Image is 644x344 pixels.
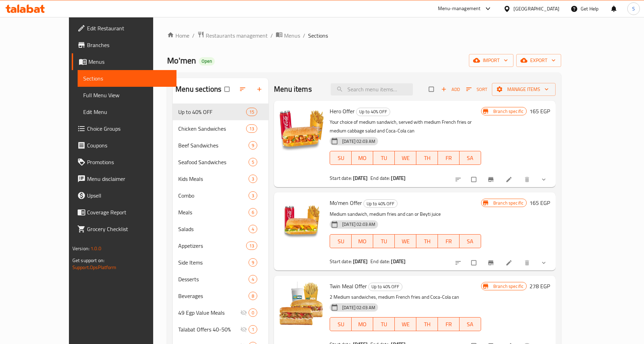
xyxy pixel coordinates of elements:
button: Branch-specific-item [483,172,500,187]
span: Side Items [178,258,249,267]
div: Up to 40% OFF [356,108,390,116]
span: Up to 40% OFF [356,108,390,116]
span: Sections [308,31,328,40]
span: [DATE] 02:03 AM [339,221,378,228]
span: Choice Groups [87,124,171,133]
li: / [270,31,273,40]
h6: 165 EGP [529,198,550,208]
b: [DATE] [353,174,368,183]
span: Mo'men Offer [330,198,362,208]
button: WE [395,234,416,248]
span: SU [333,319,349,329]
span: Meals [178,208,249,216]
span: Sort [466,85,487,93]
span: Branches [87,41,171,49]
span: Up to 40% OFF [178,108,246,116]
button: TH [416,234,438,248]
button: SU [330,151,352,165]
span: Desserts [178,275,249,283]
svg: Inactive section [240,326,247,333]
span: WE [398,153,414,163]
a: Sections [78,70,176,87]
span: 1 [249,326,257,333]
span: Branch specific [490,108,526,115]
div: [GEOGRAPHIC_DATA] [513,5,559,13]
div: items [249,308,257,317]
span: Coupons [87,141,171,150]
span: Menus [88,58,171,66]
span: Select to update [467,173,482,186]
span: 13 [246,243,257,249]
span: 49 Egp Value Meals [178,308,240,317]
p: Your choice of medium sandwich, served with medium French fries or medium cabbage salad and Coca-... [330,118,481,135]
span: 1.0.0 [91,244,101,253]
button: SA [460,151,481,165]
span: import [474,56,508,65]
button: sort-choices [450,172,467,187]
a: Edit menu item [505,176,514,183]
span: MO [354,153,370,163]
a: Grocery Checklist [72,221,176,237]
a: Branches [72,37,176,53]
div: Meals6 [173,204,268,221]
span: 3 [249,192,257,199]
div: Up to 40% OFF [363,199,398,208]
span: TH [419,153,435,163]
a: Restaurants management [197,31,268,40]
div: Open [199,57,215,66]
h6: 278 EGP [529,281,550,291]
span: Beverages [178,292,249,300]
button: import [469,54,513,67]
span: Branch specific [490,200,526,206]
span: 4 [249,276,257,283]
a: Menus [72,53,176,70]
a: Upsell [72,187,176,204]
nav: breadcrumb [167,31,561,40]
span: FR [441,153,457,163]
div: items [249,208,257,216]
a: Menu disclaimer [72,170,176,187]
button: delete [519,255,536,270]
span: Mo'men [167,53,196,68]
span: 5 [249,159,257,166]
p: 2 Medium sandwiches, medium French fries and Coca-Cola can [330,293,481,301]
span: MO [354,319,370,329]
span: Chicken Sandwiches [178,124,246,133]
div: items [246,108,257,116]
button: Manage items [492,83,556,96]
span: SA [462,236,478,246]
button: Add section [252,82,268,97]
div: items [249,258,257,267]
div: items [249,275,257,283]
span: MO [354,236,370,246]
div: Appetizers [178,242,246,250]
div: items [246,242,257,250]
div: items [249,292,257,300]
li: / [303,31,305,40]
span: 9 [249,259,257,266]
button: TU [373,234,395,248]
span: Sort items [462,84,492,95]
span: [DATE] 02:03 AM [339,304,378,311]
button: TH [416,151,438,165]
button: show more [536,172,553,187]
span: Beef Sandwiches [178,141,249,150]
div: Side Items9 [173,254,268,271]
div: Menu-management [438,5,481,13]
span: TU [376,153,392,163]
span: TH [419,236,435,246]
span: Talabat Offers 40-50% [178,325,240,334]
a: Coupons [72,137,176,154]
span: Promotions [87,158,171,166]
div: Salads4 [173,221,268,237]
div: Seafood Sandwiches [178,158,249,166]
span: Kids Meals [178,175,249,183]
span: [DATE] 02:03 AM [339,138,378,145]
span: 8 [249,293,257,299]
span: Full Menu View [83,91,171,99]
span: SU [333,236,349,246]
span: Get support on: [72,256,104,265]
span: Edit Menu [83,108,171,116]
